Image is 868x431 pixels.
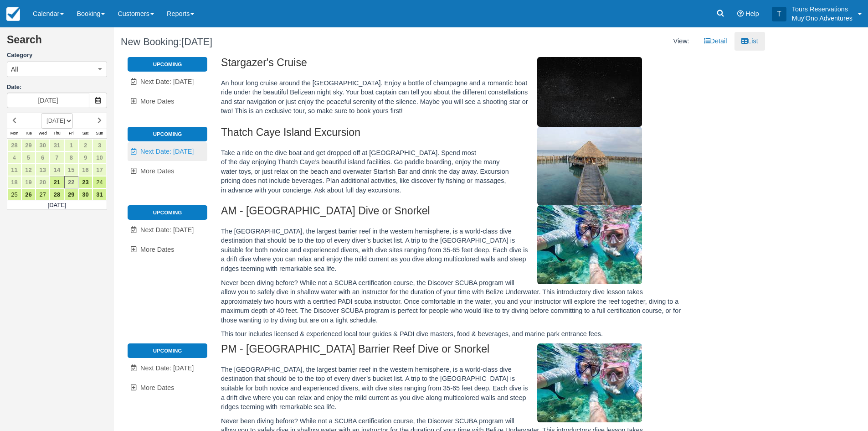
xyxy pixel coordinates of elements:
[128,73,207,91] a: Next Date: [DATE]
[128,221,207,239] a: Next Date: [DATE]
[92,176,107,188] a: 24
[92,164,107,176] a: 17
[64,151,78,164] a: 8
[21,151,36,164] a: 5
[128,57,207,72] li: Upcoming
[140,98,174,105] span: More Dates
[21,176,36,188] a: 19
[7,201,107,210] td: [DATE]
[36,164,50,176] a: 13
[221,57,685,74] h2: Stargazer's Cruise
[50,176,64,188] a: 21
[792,5,853,14] p: Tours Reservations
[537,205,642,284] img: M294-1
[7,51,107,60] label: Category
[128,359,207,378] a: Next Date: [DATE]
[745,10,759,17] span: Help
[64,139,78,151] a: 1
[92,129,107,139] th: Sun
[537,127,642,205] img: M296-1
[36,176,50,188] a: 20
[221,78,685,116] p: An hour long cruise around the [GEOGRAPHIC_DATA]. Enjoy a bottle of champagne and a romantic boat...
[7,188,21,201] a: 25
[7,164,21,176] a: 11
[64,164,78,176] a: 15
[7,151,21,164] a: 4
[7,83,107,92] label: Date:
[21,139,36,151] a: 29
[734,32,765,51] a: List
[140,384,174,391] span: More Dates
[128,343,207,358] li: Upcoming
[221,227,685,274] p: The [GEOGRAPHIC_DATA], the largest barrier reef in the western hemisphere, is a world-class dive ...
[78,139,92,151] a: 2
[221,365,685,412] p: The [GEOGRAPHIC_DATA], the largest barrier reef in the western hemisphere, is a world-class dive ...
[140,167,174,175] span: More Dates
[221,343,685,360] h2: PM - [GEOGRAPHIC_DATA] Barrier Reef Dive or Snorkel
[64,188,78,201] a: 29
[78,164,92,176] a: 16
[7,176,21,188] a: 18
[128,205,207,220] li: Upcoming
[7,129,21,139] th: Mon
[64,176,78,188] a: 22
[537,57,642,127] img: M308-1
[697,32,734,51] a: Detail
[78,129,92,139] th: Sat
[121,36,432,47] h1: New Booking:
[140,148,194,155] span: Next Date: [DATE]
[50,129,64,139] th: Thu
[11,65,18,74] span: All
[21,188,36,201] a: 26
[667,32,696,51] li: View:
[181,36,212,47] span: [DATE]
[140,364,194,372] span: Next Date: [DATE]
[140,246,174,253] span: More Dates
[128,127,207,141] li: Upcoming
[7,62,107,77] button: All
[50,164,64,176] a: 14
[128,142,207,161] a: Next Date: [DATE]
[537,343,642,422] img: M295-1
[50,188,64,201] a: 28
[221,329,685,339] p: This tour includes licensed & experienced local tour guides & PADI dive masters, food & beverages...
[221,205,685,222] h2: AM - [GEOGRAPHIC_DATA] Dive or Snorkel
[78,151,92,164] a: 9
[772,7,786,21] div: T
[36,151,50,164] a: 6
[7,139,21,151] a: 28
[92,188,107,201] a: 31
[737,10,744,17] i: Help
[92,151,107,164] a: 10
[7,34,107,51] h2: Search
[64,129,78,139] th: Fri
[792,14,853,23] p: Muy'Ono Adventures
[140,226,194,234] span: Next Date: [DATE]
[50,139,64,151] a: 31
[6,7,20,21] img: checkfront-main-nav-mini-logo.png
[140,78,194,85] span: Next Date: [DATE]
[92,139,107,151] a: 3
[21,129,36,139] th: Tue
[21,164,36,176] a: 12
[36,129,50,139] th: Wed
[221,148,685,195] p: Take a ride on the dive boat and get dropped off at [GEOGRAPHIC_DATA]. Spend most of the day enjo...
[50,151,64,164] a: 7
[221,127,685,144] h2: Thatch Caye Island Excursion
[36,139,50,151] a: 30
[36,188,50,201] a: 27
[78,176,92,188] a: 23
[78,188,92,201] a: 30
[221,278,685,325] p: Never been diving before? While not a SCUBA certification course, the Discover SCUBA program will...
